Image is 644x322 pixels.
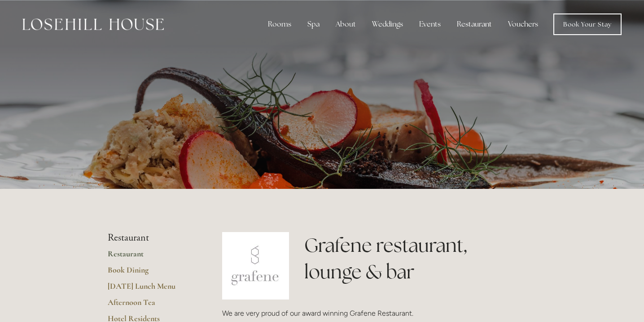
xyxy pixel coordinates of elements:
[108,249,193,265] a: Restaurant
[501,15,545,33] a: Vouchers
[553,13,622,35] a: Book Your Stay
[261,15,298,33] div: Rooms
[108,265,193,281] a: Book Dining
[365,15,410,33] div: Weddings
[329,15,363,33] div: About
[300,15,327,33] div: Spa
[22,18,164,30] img: Losehill House
[450,15,499,33] div: Restaurant
[108,297,193,313] a: Afternoon Tea
[412,15,448,33] div: Events
[304,232,536,285] h1: Grafene restaurant, lounge & bar
[108,281,193,297] a: [DATE] Lunch Menu
[108,232,193,244] li: Restaurant
[222,232,289,300] img: grafene.jpg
